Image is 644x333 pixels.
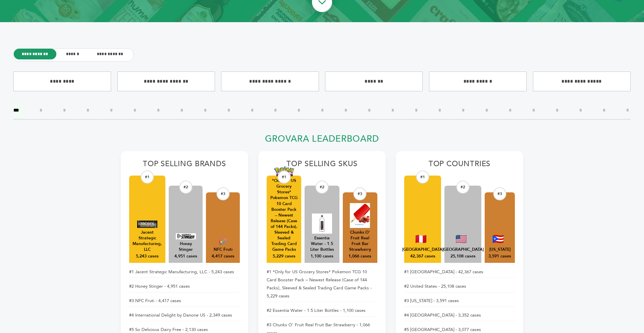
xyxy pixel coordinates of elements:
img: Honey Stinger [176,233,196,239]
div: NFC Fruti [214,247,232,252]
div: 42,367 cases [410,253,435,259]
li: #3 [US_STATE] - 3,591 cases [404,295,515,307]
li: #1 Jacent Strategic Manufacturing, LLC - 5,243 cases [129,266,240,278]
div: #1 [277,171,290,184]
div: #2 [457,181,470,194]
div: 1,100 cases [311,253,333,259]
img: Jacent Strategic Manufacturing, LLC [137,221,157,228]
div: #1 [416,171,429,184]
div: #3 [354,187,367,200]
li: #3 NFC Fruti - 4,417 cases [129,295,240,307]
div: 25,108 cases [450,253,476,259]
div: #3 [216,187,229,200]
div: 5,229 cases [273,253,296,259]
div: United States [442,247,484,252]
div: Essentia Water - 1.5 Liter Bottles [308,235,336,252]
div: 4,417 cases [212,253,234,259]
div: Peru [402,247,443,252]
div: Honey Stinger [172,241,199,252]
h2: Grovara Leaderboard [121,134,523,148]
div: *Only for US Grocery Stores* Pokemon TCG 10 Card Booster Pack – Newest Release (Case of 144 Packs... [270,178,298,252]
li: #1 *Only for US Grocery Stores* Pokemon TCG 10 Card Booster Pack – Newest Release (Case of 144 Pa... [267,266,377,302]
div: #1 [141,171,154,184]
img: *Only for US Grocery Stores* Pokemon TCG 10 Card Booster Pack – Newest Release (Case of 144 Packs... [274,166,294,177]
div: Jacent Strategic Manufacturing, LLC [132,230,162,252]
li: #1 [GEOGRAPHIC_DATA] - 42,367 cases [404,266,515,278]
h2: Top Selling Brands [129,159,240,172]
div: #3 [493,187,506,200]
li: #2 United States - 25,108 cases [404,281,515,292]
img: Puerto Rico Flag [493,235,503,243]
li: #4 [GEOGRAPHIC_DATA] - 3,352 cases [404,310,515,321]
img: Peru Flag [416,235,426,243]
h2: Top Selling SKUs [267,159,377,172]
div: #2 [315,181,328,194]
div: 3,591 cases [488,253,511,259]
div: Chunks O' Fruit Real Fruit Bar Strawberry [346,230,374,252]
img: NFC Fruti [213,238,233,245]
img: Essentia Water - 1.5 Liter Bottles [312,213,332,234]
div: Puerto Rico [489,247,511,252]
div: 5,243 cases [136,253,159,259]
h2: Top Countries [404,159,515,172]
img: Chunks O' Fruit Real Fruit Bar Strawberry [350,203,370,228]
li: #2 Essentia Water - 1.5 Liter Bottles - 1,100 cases [267,305,377,317]
div: 4,951 cases [174,253,197,259]
img: United States Flag [456,235,467,243]
li: #2 Honey Stinger - 4,951 cases [129,281,240,292]
li: #4 International Delight by Danone US - 2,349 cases [129,310,240,321]
div: #2 [179,181,192,194]
div: 1,066 cases [348,253,371,259]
